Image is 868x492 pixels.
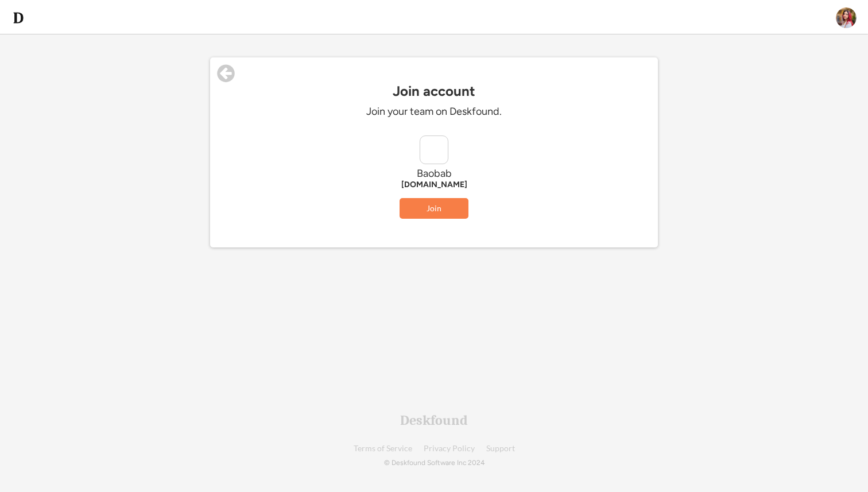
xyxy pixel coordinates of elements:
[400,198,468,219] button: Join
[262,180,606,189] div: [DOMAIN_NAME]
[210,83,658,99] div: Join account
[836,7,857,28] img: ACg8ocIOuBzARy4cG1DVnbbPVC11zWy0azTg2lNUuWDz1qQu9X9zazY=s96-c
[11,11,25,25] img: d-whitebg.png
[354,444,412,453] a: Terms of Service
[424,444,475,453] a: Privacy Policy
[400,413,468,427] div: Deskfound
[486,444,515,453] a: Support
[420,136,448,164] img: yH5BAEAAAAALAAAAAABAAEAAAIBRAA7
[262,167,606,180] div: Baobab
[262,105,606,118] div: Join your team on Deskfound.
